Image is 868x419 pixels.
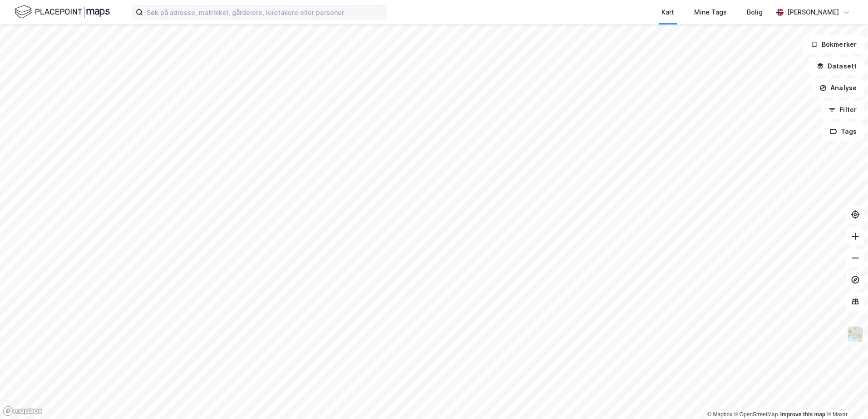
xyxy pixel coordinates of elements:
a: OpenStreetMap [734,411,778,418]
div: Kart [661,7,674,18]
button: Tags [822,122,864,141]
button: Bokmerker [803,35,864,54]
div: [PERSON_NAME] [787,7,839,18]
div: Kontrollprogram for chat [823,375,868,419]
input: Søk på adresse, matrikkel, gårdeiere, leietakere eller personer [143,5,385,19]
iframe: Chat Widget [823,375,868,419]
img: logo.f888ab2527a4732fd821a326f86c7f29.svg [15,4,110,20]
div: Mine Tags [694,7,727,18]
button: Datasett [809,57,864,75]
a: Mapbox homepage [3,406,43,416]
div: Bolig [747,7,763,18]
button: Filter [821,101,864,119]
button: Analyse [812,79,864,97]
a: Improve this map [780,411,825,418]
img: Z [847,326,864,343]
a: Mapbox [707,411,732,418]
